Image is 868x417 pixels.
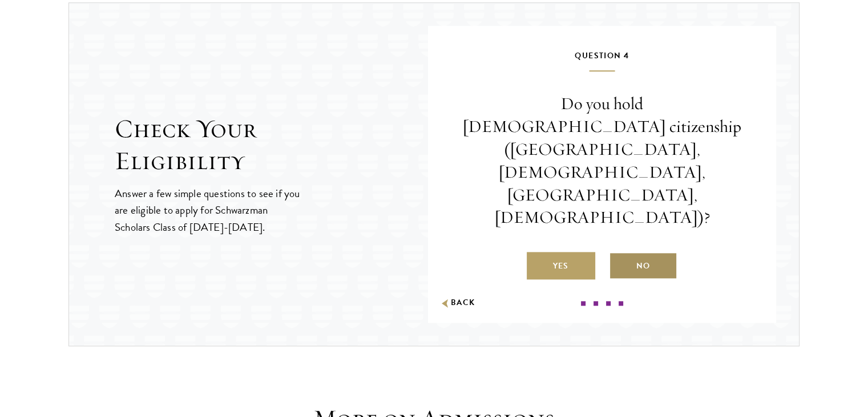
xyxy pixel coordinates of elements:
[462,49,742,71] h5: Question 4
[462,93,742,229] p: Do you hold [DEMOGRAPHIC_DATA] citizenship ([GEOGRAPHIC_DATA], [DEMOGRAPHIC_DATA], [GEOGRAPHIC_DA...
[115,185,301,235] p: Answer a few simple questions to see if you are eligible to apply for Schwarzman Scholars Class o...
[115,113,428,177] h2: Check Your Eligibility
[609,252,677,279] label: No
[439,297,475,309] button: Back
[527,252,595,279] label: Yes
